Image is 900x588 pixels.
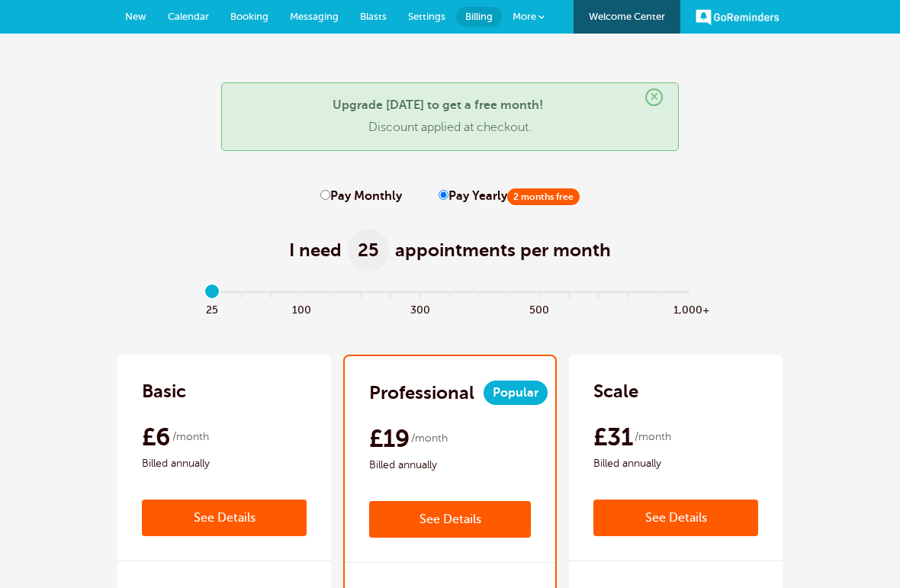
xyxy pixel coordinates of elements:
strong: Upgrade [DATE] to get a free month! [333,98,543,112]
span: Billed annually [142,455,307,473]
span: 100 [287,300,317,317]
span: 300 [406,300,436,317]
span: Billing [465,11,493,22]
span: Calendar [168,11,209,22]
input: Pay Monthly [320,190,330,200]
span: appointments per month [395,238,611,262]
span: 1,000+ [673,300,703,317]
p: Discount applied at checkout. [237,120,663,135]
span: Billed annually [369,456,531,474]
a: See Details [142,500,307,536]
span: Billed annually [593,455,758,473]
span: /month [635,428,671,446]
a: Billing [456,7,502,27]
label: Pay Yearly [439,189,580,204]
span: /month [411,429,448,448]
span: I need [289,238,342,262]
input: Pay Yearly2 months free [439,190,448,200]
span: Booking [230,11,268,22]
span: Settings [408,11,445,22]
a: See Details [593,500,758,536]
span: 25 [348,229,389,272]
span: £31 [593,422,632,452]
span: Messaging [290,11,339,22]
label: Pay Monthly [320,189,402,204]
span: Blasts [360,11,387,22]
span: More [513,11,536,22]
h2: Basic [142,379,186,403]
span: £6 [142,422,170,452]
span: Popular [484,381,548,405]
span: £19 [369,423,409,454]
span: New [125,11,146,22]
span: 2 months free [507,188,580,205]
span: 500 [525,300,554,317]
span: 25 [198,300,227,317]
span: × [645,88,663,106]
h2: Professional [369,381,474,405]
a: See Details [369,501,531,538]
h2: Scale [593,379,638,403]
span: /month [172,428,209,446]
